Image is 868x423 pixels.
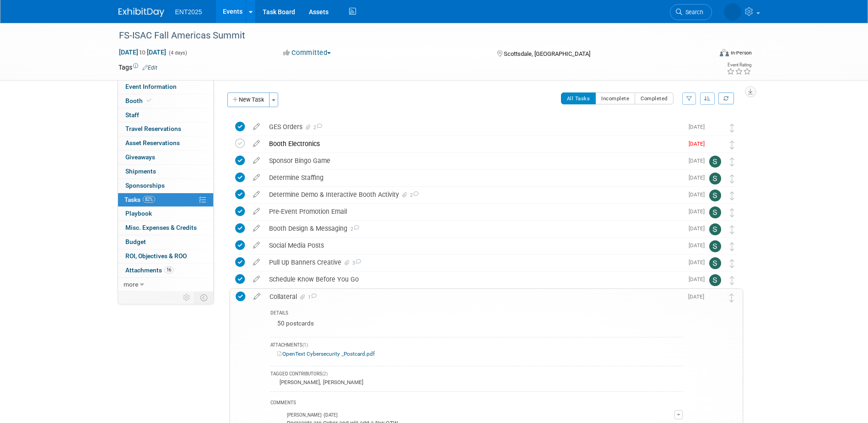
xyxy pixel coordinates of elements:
i: Move task [730,191,734,200]
div: Pull Up Banners Creative [264,255,683,270]
button: Committed [280,48,334,58]
span: Budget [125,238,146,245]
div: Schedule Know Before You Go [264,271,683,287]
img: ExhibitDay [119,8,164,17]
img: Stephanie Silva [709,240,721,252]
div: Event Rating [727,63,751,67]
a: Playbook [118,207,213,221]
i: Move task [730,157,734,166]
div: Booth Electronics [264,136,683,152]
span: (2) [322,371,328,376]
span: Playbook [125,210,152,217]
a: Travel Reservations [118,122,213,136]
span: [DATE] [689,157,709,164]
button: New Task [227,92,270,107]
span: 82% [143,196,155,203]
div: Pre-Event Promotion Email [264,204,683,219]
i: Move task [730,276,734,285]
a: edit [248,157,264,165]
a: Tasks82% [118,193,213,207]
span: Misc. Expenses & Credits [125,224,197,231]
a: Misc. Expenses & Credits [118,221,213,235]
div: [PERSON_NAME] [277,379,320,385]
td: Personalize Event Tab Strip [179,292,195,304]
a: edit [248,190,264,199]
img: Stephanie Silva [709,173,721,184]
a: more [118,278,213,292]
i: Move task [730,208,734,217]
div: Booth Design & Messaging [264,221,683,236]
span: [DATE] [689,225,709,232]
div: [PERSON_NAME] [321,379,363,385]
button: All Tasks [561,92,596,104]
img: Stephanie Silva [709,223,721,235]
span: ROI, Objectives & ROO [125,252,187,260]
span: Shipments [125,168,156,175]
i: Move task [730,242,734,251]
a: Budget [118,235,213,249]
button: Completed [635,92,674,104]
a: Refresh [718,92,734,104]
a: edit [248,275,264,283]
span: Booth [125,97,153,104]
a: edit [248,140,264,148]
a: Search [670,4,712,20]
i: Move task [730,259,734,268]
a: Booth [118,94,213,108]
div: Collateral [265,289,683,304]
a: Giveaways [118,151,213,164]
a: edit [248,224,264,233]
span: [DATE] [689,242,709,249]
img: Stephanie Silva [709,257,721,269]
div: Event Format [658,48,752,61]
button: Incomplete [595,92,635,104]
div: Sponsor Bingo Game [264,153,683,168]
i: Move task [730,141,734,149]
img: Stephanie Silva [709,190,721,201]
span: Tasks [124,196,155,203]
a: Attachments16 [118,264,213,277]
img: Rose Bodin [709,139,721,151]
img: Rose Bodin [709,292,721,304]
span: 2 [409,192,419,198]
i: Move task [730,124,734,132]
a: Sponsorships [118,179,213,193]
span: [DATE] [689,124,709,130]
img: Stephanie Silva [709,206,721,218]
div: 50 postcards [270,318,683,332]
a: edit [249,293,265,301]
span: Sponsorships [125,182,165,189]
span: Asset Reservations [125,139,180,146]
span: [DATE] [689,208,709,215]
a: edit [248,258,264,266]
span: (1) [302,342,308,347]
img: Stephanie Silva [709,274,721,286]
span: [DATE] [689,174,709,181]
div: , [270,379,683,386]
div: DETAILS [270,310,683,318]
a: Asset Reservations [118,136,213,150]
span: Giveaways [125,153,155,161]
a: edit [248,207,264,216]
span: Scottsdale, [GEOGRAPHIC_DATA] [504,50,590,57]
div: GES Orders [264,119,683,135]
span: 2 [312,125,322,130]
td: Toggle Event Tabs [194,292,213,304]
a: edit [248,241,264,249]
img: Rose Bodin [724,3,741,21]
td: Tags [119,63,157,72]
span: (4 days) [168,50,187,56]
a: ROI, Objectives & ROO [118,249,213,263]
a: edit [248,174,264,182]
span: Staff [125,111,139,119]
span: Event Information [125,83,177,90]
span: [DATE] [688,293,709,300]
div: COMMENTS [270,399,683,408]
span: [DATE] [689,259,709,266]
div: TAGGED CONTRIBUTORS [270,371,683,379]
i: Booth reservation complete [147,98,151,103]
div: FS-ISAC Fall Americas Summit [116,27,698,44]
span: [DATE] [DATE] [119,48,167,56]
img: Format-Inperson.png [720,49,729,56]
div: In-Person [730,49,752,56]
